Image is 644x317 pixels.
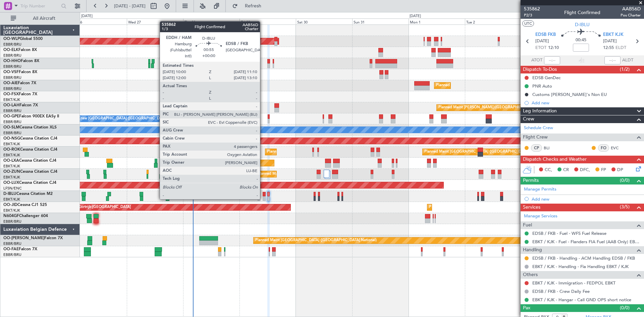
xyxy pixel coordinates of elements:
[523,221,532,229] span: Fuel
[3,181,56,185] a: OO-LUXCessna Citation CJ4
[3,214,48,218] a: N604GFChallenger 604
[3,53,21,58] a: EBBR/BRU
[3,153,20,158] a: EBKT/KJK
[20,1,59,11] input: Trip Number
[524,12,540,18] span: P2/3
[258,169,336,179] div: Planned Maint Kortrijk-[GEOGRAPHIC_DATA]
[544,56,560,64] input: --:--
[3,175,20,180] a: EBKT/KJK
[7,13,73,24] button: All Aircraft
[544,145,559,151] a: BLI
[3,103,19,107] span: OO-LAH
[3,170,20,174] span: OO-ZUN
[229,1,269,11] button: Refresh
[3,97,20,102] a: EBKT/KJK
[3,137,20,141] span: OO-NSG
[436,81,542,91] div: Planned Maint [GEOGRAPHIC_DATA] ([GEOGRAPHIC_DATA])
[3,181,19,185] span: OO-LUX
[524,5,540,12] span: 535862
[598,144,609,152] div: FO
[3,103,38,107] a: OO-LAHFalcon 7X
[3,236,63,240] a: OO-[PERSON_NAME]Falcon 7X
[522,20,534,27] button: UTC
[532,75,560,81] div: EDSB GenDec
[532,297,631,303] a: EBKT / KJK - Hangar - Call GND OPS short notice
[3,170,57,174] a: OO-ZUNCessna Citation CJ4
[621,12,641,18] span: Pos Charter
[3,208,20,213] a: EBKT/KJK
[3,197,20,202] a: EBKT/KJK
[3,119,21,124] a: EBBR/BRU
[3,142,20,147] a: EBKT/KJK
[172,158,250,168] div: Planned Maint Kortrijk-[GEOGRAPHIC_DATA]
[3,236,44,240] span: OO-[PERSON_NAME]
[532,280,615,286] a: EBKT / KJK - Immigration - FEDPOL EBKT
[548,45,559,51] span: 12:10
[523,304,530,312] span: Pax
[532,196,641,202] div: Add new
[580,167,590,173] span: DFC,
[3,159,56,163] a: OO-LXACessna Citation CJ4
[183,18,239,24] div: Thu 28
[523,246,542,254] span: Handling
[523,134,548,141] span: Flight Crew
[3,59,21,63] span: OO-HHO
[621,5,641,12] span: AAB56D
[3,92,37,96] a: OO-FSXFalcon 7X
[603,45,614,51] span: 12:55
[3,125,19,129] span: OO-SLM
[17,16,71,21] span: All Aircraft
[3,81,36,85] a: OO-AIEFalcon 7X
[622,57,633,64] span: ALDT
[3,164,20,169] a: EBKT/KJK
[532,264,629,269] a: EBKT / KJK - Handling - Fia Handling EBKT / KJK
[3,247,19,251] span: OO-FAE
[3,148,20,152] span: OO-ROK
[438,103,637,113] div: Planned Maint [PERSON_NAME]-[GEOGRAPHIC_DATA][PERSON_NAME] ([GEOGRAPHIC_DATA][PERSON_NAME])
[620,177,630,184] span: (0/0)
[239,4,267,8] span: Refresh
[601,167,606,173] span: FP
[3,214,19,218] span: N604GF
[3,137,57,141] a: OO-NSGCessna Citation CJ4
[3,75,21,80] a: EBBR/BRU
[523,271,538,279] span: Others
[255,235,377,246] div: Planned Maint [GEOGRAPHIC_DATA] ([GEOGRAPHIC_DATA] National)
[3,241,21,246] a: EBBR/BRU
[617,167,623,173] span: DP
[199,114,320,124] div: Planned Maint [GEOGRAPHIC_DATA] ([GEOGRAPHIC_DATA] National)
[424,147,530,157] div: Planned Maint [GEOGRAPHIC_DATA] ([GEOGRAPHIC_DATA])
[127,18,183,24] div: Wed 27
[3,70,19,74] span: OO-VSF
[576,37,586,44] span: 00:45
[3,114,19,118] span: OO-GPE
[204,92,282,102] div: Planned Maint Kortrijk-[GEOGRAPHIC_DATA]
[3,48,18,52] span: OO-ELK
[410,13,421,19] div: [DATE]
[524,213,557,220] a: Manage Services
[3,70,37,74] a: OO-VSFFalcon 8X
[70,18,126,24] div: Tue 26
[524,125,553,131] a: Schedule Crew
[615,45,626,51] span: ELDT
[564,9,600,16] div: Flight Confirmed
[3,192,53,196] a: D-IBLUCessna Citation M2
[523,177,539,184] span: Permits
[3,81,18,85] span: OO-AIE
[532,255,635,261] a: EDSB / FKB - Handling - ACM Handling EDSB / FKB
[3,59,39,63] a: OO-HHOFalcon 8X
[3,37,43,41] a: OO-WLPGlobal 5500
[81,13,93,19] div: [DATE]
[267,147,345,157] div: Planned Maint Kortrijk-[GEOGRAPHIC_DATA]
[535,45,546,51] span: ETOT
[535,38,549,45] span: [DATE]
[3,125,57,129] a: OO-SLMCessna Citation XLS
[531,57,542,64] span: ATOT
[3,42,21,47] a: EBBR/BRU
[532,239,641,245] a: EBKT / KJK - Fuel - Flanders FIA Fuel (AAB Only) EBKT / KJK
[523,156,587,163] span: Dispatch Checks and Weather
[523,107,557,115] span: Leg Information
[3,219,21,224] a: EBBR/BRU
[523,115,534,123] span: Crew
[3,203,47,207] a: OO-JIDCessna CJ1 525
